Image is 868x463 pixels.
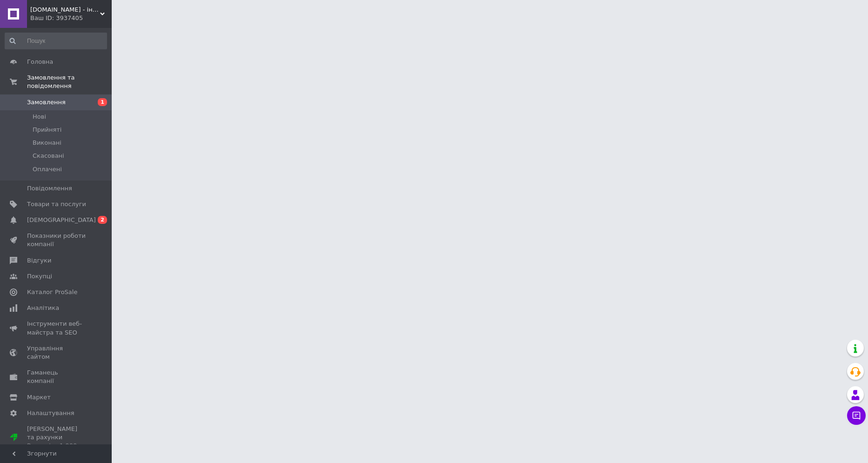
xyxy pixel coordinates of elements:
[27,288,77,296] span: Каталог ProSale
[33,152,64,160] span: Скасовані
[27,344,86,361] span: Управління сайтом
[27,58,53,66] span: Головна
[27,184,72,193] span: Повідомлення
[27,272,52,281] span: Покупці
[27,425,86,450] span: [PERSON_NAME] та рахунки
[27,200,86,208] span: Товари та послуги
[27,393,51,402] span: Маркет
[5,33,107,49] input: Пошук
[27,74,112,90] span: Замовлення та повідомлення
[27,442,86,450] div: Prom мікс 1 000
[27,409,74,417] span: Налаштування
[27,216,96,224] span: [DEMOGRAPHIC_DATA]
[27,232,86,248] span: Показники роботи компанії
[27,320,86,336] span: Інструменти веб-майстра та SEO
[27,256,51,265] span: Відгуки
[33,126,61,134] span: Прийняті
[27,304,59,312] span: Аналітика
[27,98,66,107] span: Замовлення
[27,369,86,385] span: Гаманець компанії
[33,165,62,174] span: Оплачені
[33,139,61,147] span: Виконані
[30,6,100,14] span: GoForest.shop - інтернет-магазин туристичного спорядження
[33,113,46,121] span: Нові
[847,406,866,425] button: Чат з покупцем
[30,14,112,22] div: Ваш ID: 3937405
[98,98,107,106] span: 1
[98,216,107,224] span: 2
